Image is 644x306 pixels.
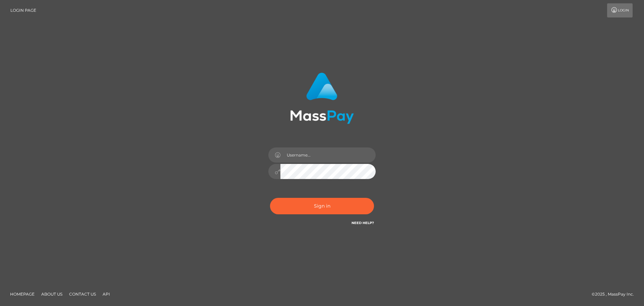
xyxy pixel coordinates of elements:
a: Contact Us [66,289,99,299]
a: Need Help? [352,221,374,225]
a: Login [607,3,633,17]
a: Login Page [10,3,36,17]
div: © 2025 , MassPay Inc. [592,291,639,298]
a: About Us [39,289,65,299]
button: Sign in [270,198,374,214]
img: MassPay Login [290,73,354,124]
a: API [100,289,113,299]
input: Username... [280,147,376,163]
a: Homepage [7,289,37,299]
